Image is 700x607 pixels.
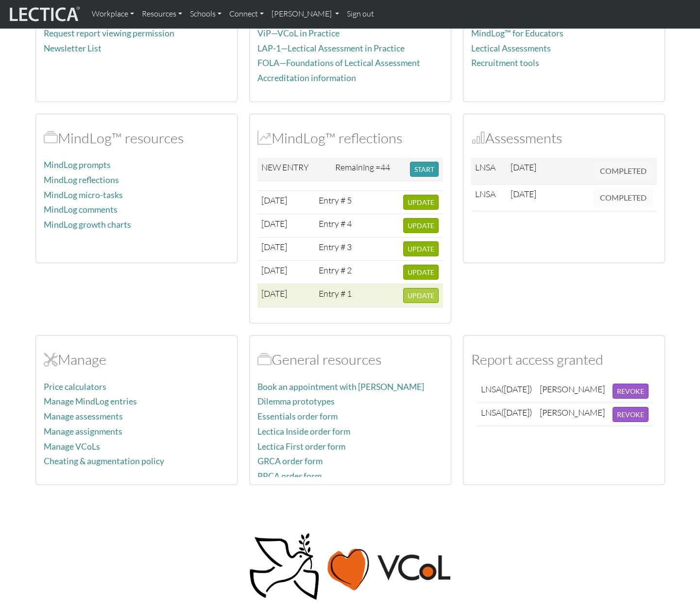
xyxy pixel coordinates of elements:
a: PRCA order form [257,471,322,481]
a: Accreditation information [257,73,356,83]
a: Manage assessments [44,411,123,422]
a: Workplace [88,4,138,24]
img: Peace, love, VCoL [246,532,454,602]
h2: Assessments [471,130,657,147]
td: NEW ENTRY [257,158,332,181]
h2: MindLog™ reflections [257,130,443,147]
a: MindLog™ for Educators [471,28,563,38]
a: Newsletter List [44,43,102,53]
a: MindLog comments [44,204,118,215]
a: Resources [138,4,186,24]
span: ([DATE]) [501,407,532,418]
button: REVOKE [613,407,649,422]
button: UPDATE [403,288,439,303]
span: [DATE] [261,265,287,275]
a: Dilemma prototypes [257,396,335,406]
div: [PERSON_NAME] [540,407,605,418]
a: Lectica Inside order form [257,426,350,437]
span: Resources [257,351,272,368]
a: Lectical Assessments [471,43,551,53]
button: START [410,162,439,177]
a: Schools [186,4,225,24]
a: GRCA order form [257,456,323,466]
button: UPDATE [403,195,439,210]
h2: Report access granted [471,351,657,368]
a: [PERSON_NAME] [268,4,343,24]
td: Entry # 2 [315,261,359,284]
span: MindLog [257,129,272,147]
span: Manage [44,351,58,368]
div: [PERSON_NAME] [540,384,605,395]
td: Entry # 3 [315,237,359,261]
h2: MindLog™ resources [44,130,229,147]
td: Entry # 1 [315,284,359,307]
a: Lectica First order form [257,441,345,452]
span: MindLog™ resources [44,129,58,147]
span: [DATE] [261,288,287,299]
td: LNSA [477,380,536,403]
span: UPDATE [408,198,434,206]
a: Book an appointment with [PERSON_NAME] [257,382,424,392]
span: UPDATE [408,291,434,300]
a: Price calculators [44,382,106,392]
a: Sign out [343,4,378,24]
a: MindLog micro-tasks [44,190,123,200]
h2: Manage [44,351,229,368]
a: Connect [225,4,268,24]
td: LNSA [477,403,536,426]
a: Cheating & augmentation policy [44,456,164,466]
a: MindLog growth charts [44,219,131,230]
td: Entry # 4 [315,214,359,237]
a: ViP—VCoL in Practice [257,28,340,38]
span: [DATE] [261,218,287,229]
button: UPDATE [403,241,439,256]
span: UPDATE [408,221,434,230]
span: [DATE] [261,195,287,205]
span: [DATE] [511,188,536,199]
img: lecticalive [7,5,80,23]
a: Manage VCoLs [44,441,100,452]
a: Request report viewing permission [44,28,174,38]
td: LNSA [471,158,507,185]
a: FOLA—Foundations of Lectical Assessment [257,58,420,68]
td: LNSA [471,185,507,211]
a: MindLog prompts [44,160,111,170]
button: UPDATE [403,265,439,280]
a: Essentials order form [257,411,338,422]
span: UPDATE [408,245,434,253]
a: LAP-1—Lectical Assessment in Practice [257,43,405,53]
td: Entry # 5 [315,191,359,214]
td: Remaining = [331,158,406,181]
a: Manage assignments [44,426,122,437]
a: Manage MindLog entries [44,396,137,406]
button: REVOKE [613,384,649,399]
span: ([DATE]) [501,384,532,394]
span: UPDATE [408,268,434,276]
h2: General resources [257,351,443,368]
a: Recruitment tools [471,58,539,68]
span: [DATE] [511,162,536,172]
a: MindLog reflections [44,175,119,185]
span: [DATE] [261,241,287,252]
button: UPDATE [403,218,439,233]
span: Assessments [471,129,485,147]
span: 44 [380,162,390,172]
